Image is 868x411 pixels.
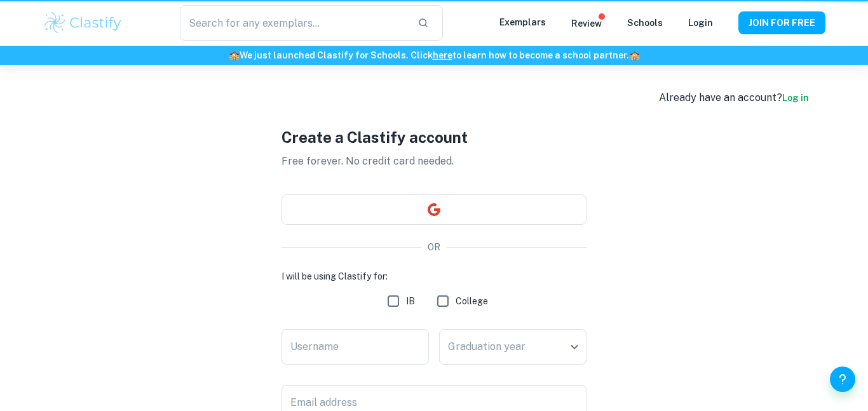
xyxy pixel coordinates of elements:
a: Schools [627,18,663,28]
button: Help and Feedback [830,367,855,392]
p: Review [571,17,602,30]
a: Log in [782,93,809,103]
a: Login [688,18,713,28]
h6: I will be using Clastify for: [281,269,587,283]
span: IB [406,294,415,308]
span: College [456,294,488,308]
input: Search for any exemplars... [180,5,407,41]
p: OR [428,240,440,254]
img: Clastify logo [43,10,123,36]
h6: We just launched Clastify for Schools. Click to learn how to become a school partner. [3,48,865,62]
p: Exemplars [499,15,546,29]
button: JOIN FOR FREE [738,11,825,34]
div: Already have an account? [659,90,809,105]
span: 🏫 [629,50,640,60]
p: Free forever. No credit card needed. [281,154,587,169]
a: here [433,50,452,60]
h1: Create a Clastify account [281,126,587,149]
span: 🏫 [229,50,240,60]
